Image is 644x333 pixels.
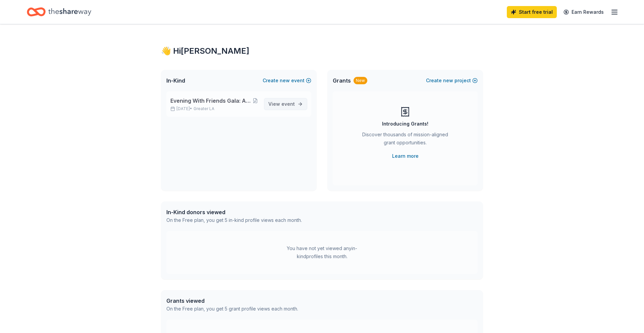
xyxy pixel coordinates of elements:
span: In-Kind [166,77,185,85]
button: Createnewevent [263,77,311,85]
div: In-Kind donors viewed [166,208,302,216]
div: On the Free plan, you get 5 grant profile views each month. [166,305,298,313]
div: On the Free plan, you get 5 in-kind profile views each month. [166,216,302,224]
span: Grants [333,77,351,85]
span: Greater LA [194,106,214,111]
span: event [281,101,295,107]
div: New [354,77,367,84]
div: Introducing Grants! [382,120,428,128]
a: Learn more [392,152,419,160]
a: Earn Rewards [559,6,608,18]
span: View [268,100,295,108]
span: new [443,77,453,85]
div: Grants viewed [166,297,298,305]
span: Evening With Friends Gala: A Night in [GEOGRAPHIC_DATA] [170,97,252,105]
a: Home [27,4,91,20]
a: View event [264,98,307,110]
a: Start free trial [507,6,557,18]
div: Discover thousands of mission-aligned grant opportunities. [360,131,451,149]
button: Createnewproject [426,77,478,85]
div: You have not yet viewed any in-kind profiles this month. [280,244,364,260]
p: [DATE] • [170,106,259,111]
span: new [280,77,290,85]
div: 👋 Hi [PERSON_NAME] [161,46,483,56]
